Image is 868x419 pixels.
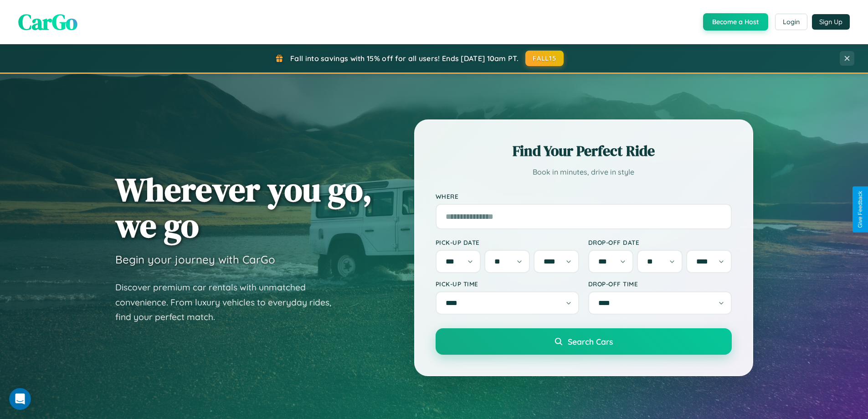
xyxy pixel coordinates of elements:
h3: Begin your journey with CarGo [115,253,275,266]
button: Sign Up [812,14,850,30]
iframe: Intercom live chat [9,388,31,410]
span: Fall into savings with 15% off for all users! Ends [DATE] 10am PT. [290,54,519,63]
h2: Find Your Perfect Ride [436,141,732,161]
label: Drop-off Date [588,238,732,246]
button: Search Cars [436,328,732,355]
span: Search Cars [568,336,613,347]
h1: Wherever you go, we go [115,171,372,243]
label: Pick-up Time [436,280,579,288]
label: Drop-off Time [588,280,732,288]
button: Login [775,14,807,30]
label: Where [436,192,732,200]
button: FALL15 [525,51,564,66]
span: CarGo [18,7,77,37]
p: Discover premium car rentals with unmatched convenience. From luxury vehicles to everyday rides, ... [115,280,343,325]
div: Give Feedback [857,191,863,228]
p: Book in minutes, drive in style [436,166,732,179]
label: Pick-up Date [436,238,579,246]
button: Become a Host [703,13,768,31]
